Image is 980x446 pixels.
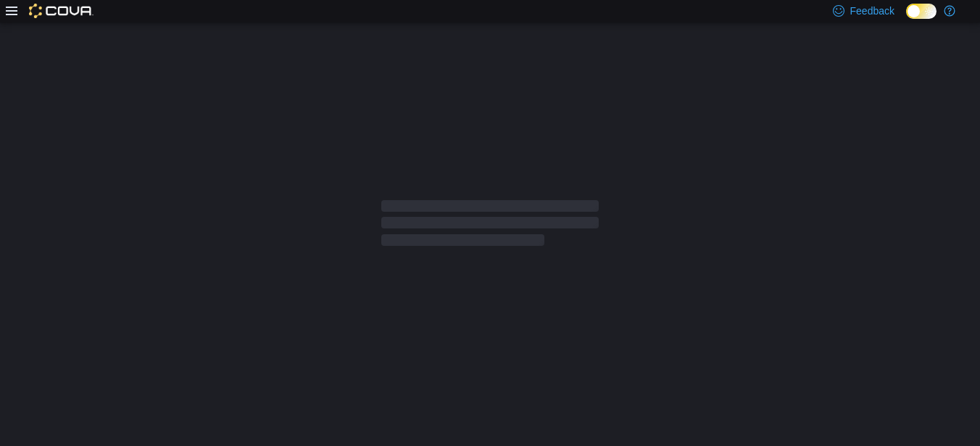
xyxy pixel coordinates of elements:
img: Cova [29,4,94,18]
span: Loading [381,203,599,249]
span: Feedback [850,4,894,18]
input: Dark Mode [906,4,937,19]
span: Dark Mode [906,19,907,20]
